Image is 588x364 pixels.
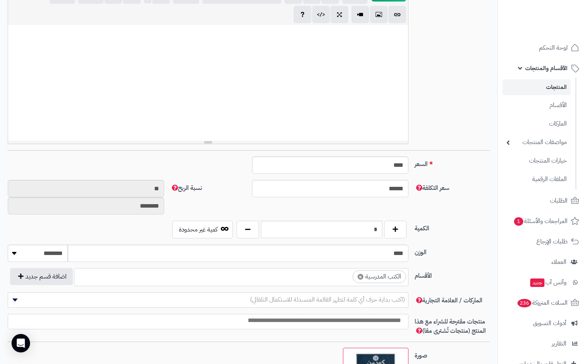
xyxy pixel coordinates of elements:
[10,268,73,285] button: اضافة قسم جديد
[525,63,568,74] span: الأقسام والمنتجات
[415,296,482,305] span: الماركات / العلامة التجارية
[502,39,583,57] a: لوحة التحكم
[536,236,568,247] span: طلبات الإرجاع
[12,334,30,352] div: Open Intercom Messenger
[517,297,568,308] span: السلات المتروكة
[502,314,583,332] a: أدوات التسويق
[529,277,566,288] span: وآتس آب
[533,318,566,329] span: أدوات التسويق
[358,274,363,280] span: ×
[502,273,583,292] a: وآتس آبجديد
[552,338,566,349] span: التقارير
[550,195,568,206] span: الطلبات
[502,171,571,188] a: الملفات الرقمية
[170,183,202,193] span: نسبة الربح
[415,317,486,335] span: منتجات مقترحة للشراء مع هذا المنتج (منتجات تُشترى معًا)
[530,278,544,287] span: جديد
[412,245,493,257] label: الوزن
[502,134,571,151] a: مواصفات المنتجات
[502,79,571,95] a: المنتجات
[514,217,523,226] span: 1
[502,97,571,114] a: الأقسام
[412,156,493,169] label: السعر
[502,191,583,210] a: الطلبات
[250,295,405,304] span: (اكتب بداية حرف أي كلمة لتظهر القائمة المنسدلة للاستكمال التلقائي)
[551,257,566,267] span: العملاء
[502,116,571,132] a: الماركات
[353,270,406,283] li: الكتب المدرسية
[502,232,583,251] a: طلبات الإرجاع
[502,294,583,312] a: السلات المتروكة236
[502,153,571,169] a: خيارات المنتجات
[412,268,493,280] label: الأقسام
[539,42,568,53] span: لوحة التحكم
[517,299,531,307] span: 236
[415,183,449,193] span: سعر التكلفة
[412,221,493,233] label: الكمية
[502,212,583,230] a: المراجعات والأسئلة1
[502,334,583,353] a: التقارير
[502,253,583,271] a: العملاء
[412,348,493,360] label: صورة
[513,216,568,226] span: المراجعات والأسئلة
